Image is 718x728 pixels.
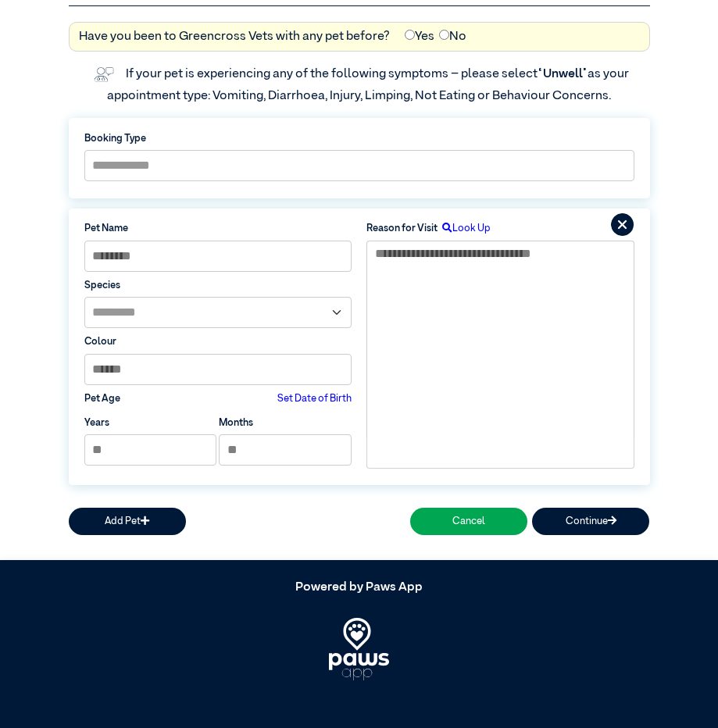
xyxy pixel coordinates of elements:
[79,27,390,46] label: Have you been to Greencross Vets with any pet before?
[439,27,466,46] label: No
[538,68,588,80] span: “Unwell”
[439,30,449,40] input: No
[84,334,352,349] label: Colour
[69,508,186,535] button: Add Pet
[69,580,650,595] h5: Powered by Paws App
[219,416,253,430] label: Months
[84,278,352,293] label: Species
[532,508,649,535] button: Continue
[84,221,352,236] label: Pet Name
[84,416,109,430] label: Years
[405,30,415,40] input: Yes
[84,391,120,406] label: Pet Age
[277,391,352,406] label: Set Date of Birth
[366,221,438,236] label: Reason for Visit
[410,508,527,535] button: Cancel
[438,221,491,236] label: Look Up
[84,131,634,146] label: Booking Type
[405,27,434,46] label: Yes
[107,68,631,102] label: If your pet is experiencing any of the following symptoms – please select as your appointment typ...
[89,62,119,87] img: vet
[329,618,389,680] img: PawsApp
